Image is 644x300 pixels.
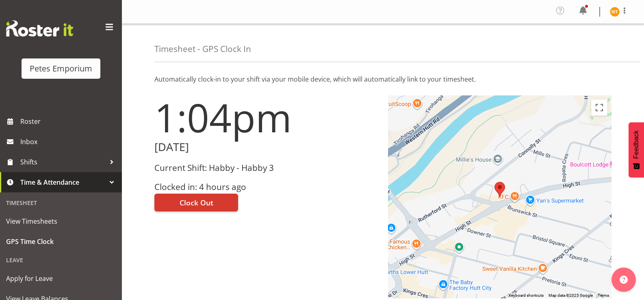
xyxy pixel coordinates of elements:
button: Toggle fullscreen view [591,99,607,116]
h1: 1:04pm [154,95,378,139]
a: GPS Time Clock [2,231,120,252]
a: Apply for Leave [2,268,120,289]
img: nicole-thomson8388.jpg [610,7,620,17]
a: Open this area in Google Maps (opens a new window) [390,288,417,298]
span: Apply for Leave [6,272,116,285]
h3: Current Shift: Habby - Habby 3 [154,163,378,173]
a: Terms (opens in new tab) [598,293,609,298]
img: Google [390,288,417,298]
span: Inbox [20,136,118,148]
button: Keyboard shortcuts [509,293,544,298]
img: Rosterit website logo [6,20,73,37]
span: Clock Out [180,197,213,208]
span: Roster [20,115,118,127]
h3: Clocked in: 4 hours ago [154,182,378,192]
span: View Timesheets [6,215,116,227]
p: Automatically clock-in to your shift via your mobile device, which will automatically link to you... [154,74,611,84]
span: Map data ©2025 Google [549,293,593,298]
h2: [DATE] [154,141,378,153]
div: Timesheet [2,194,120,211]
a: View Timesheets [2,211,120,231]
span: Time & Attendance [20,176,106,188]
div: Leave [2,252,120,268]
img: help-xxl-2.png [620,276,628,284]
span: Feedback [633,130,640,159]
span: GPS Time Clock [6,235,116,248]
button: Feedback - Show survey [629,122,644,177]
h4: Timesheet - GPS Clock In [154,44,251,54]
button: Clock Out [154,194,238,212]
span: Shifts [20,156,106,168]
div: Petes Emporium [30,63,92,75]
